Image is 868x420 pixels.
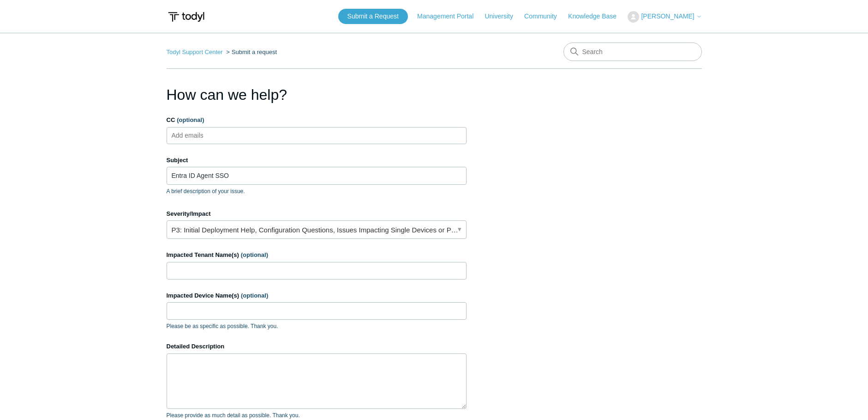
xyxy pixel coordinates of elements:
h1: How can we help? [167,84,467,106]
p: Please provide as much detail as possible. Thank you. [167,411,467,420]
a: Submit a Request [338,9,408,24]
a: Community [524,12,566,21]
a: Management Portal [417,12,483,21]
label: Subject [167,156,467,165]
span: (optional) [241,292,268,299]
a: P3: Initial Deployment Help, Configuration Questions, Issues Impacting Single Devices or Past Out... [167,220,467,239]
li: Todyl Support Center [167,49,225,55]
label: Impacted Device Name(s) [167,291,467,300]
p: Please be as specific as possible. Thank you. [167,322,467,330]
label: Impacted Tenant Name(s) [167,250,467,260]
button: [PERSON_NAME] [628,11,701,23]
span: [PERSON_NAME] [641,12,694,20]
label: Severity/Impact [167,209,467,219]
a: Knowledge Base [568,12,626,21]
a: Todyl Support Center [167,49,223,55]
label: CC [167,116,467,125]
li: Submit a request [224,49,277,55]
label: Detailed Description [167,342,467,351]
span: (optional) [177,116,204,123]
input: Search [563,43,702,61]
input: Add emails [168,128,223,142]
p: A brief description of your issue. [167,187,467,195]
img: Todyl Support Center Help Center home page [167,8,206,25]
a: University [485,12,522,21]
span: (optional) [241,251,268,258]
